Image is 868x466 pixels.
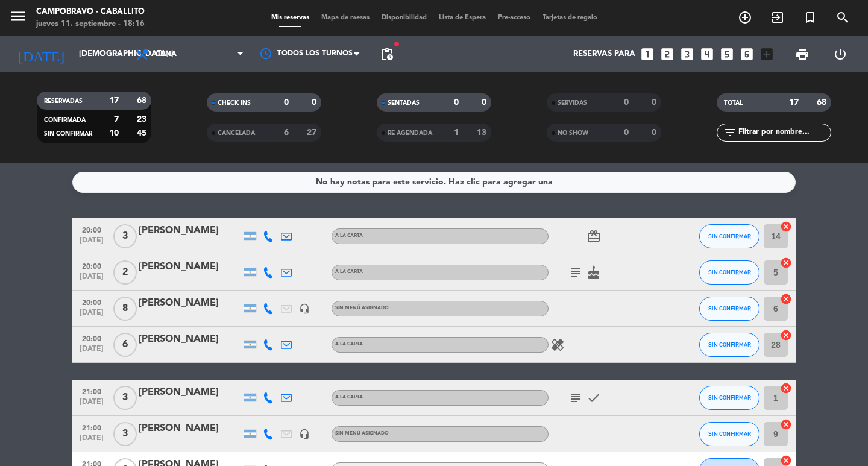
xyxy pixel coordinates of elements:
i: power_settings_new [833,47,848,61]
strong: 0 [652,128,659,137]
button: SIN CONFIRMAR [699,224,759,248]
span: A LA CARTA [335,342,363,347]
div: [PERSON_NAME] [139,295,241,311]
i: cancel [780,329,792,341]
span: Pre-acceso [492,14,536,21]
span: SENTADAS [388,100,420,106]
i: healing [550,338,565,352]
strong: 0 [624,98,629,107]
span: [DATE] [77,434,107,448]
div: [PERSON_NAME] [139,332,241,347]
i: subject [568,265,583,280]
strong: 0 [652,98,659,107]
span: SERVIDAS [558,100,587,106]
i: looks_3 [679,46,695,62]
strong: 0 [312,98,319,107]
span: fiber_manual_record [393,40,400,48]
strong: 7 [114,115,119,124]
button: SIN CONFIRMAR [699,422,759,446]
strong: 6 [284,128,289,137]
button: SIN CONFIRMAR [699,297,759,321]
span: 6 [113,333,137,357]
strong: 27 [307,128,319,137]
i: cancel [780,382,792,394]
strong: 10 [109,129,119,137]
i: cancel [780,257,792,269]
span: Mis reservas [265,14,315,21]
span: 20:00 [77,295,107,309]
span: [DATE] [77,272,107,286]
div: Campobravo - caballito [36,6,145,18]
span: NO SHOW [558,130,588,136]
i: cake [587,265,601,280]
span: 21:00 [77,384,107,398]
span: CONFIRMADA [44,117,86,123]
span: CHECK INS [218,100,251,106]
i: cancel [780,418,792,430]
i: headset_mic [299,303,310,314]
span: [DATE] [77,236,107,250]
span: 3 [113,386,137,410]
span: 20:00 [77,331,107,345]
div: jueves 11. septiembre - 18:16 [36,18,145,30]
span: Disponibilidad [376,14,433,21]
span: Sin menú asignado [335,431,389,436]
span: Tarjetas de regalo [536,14,603,21]
i: check [587,391,601,405]
i: looks_4 [699,46,715,62]
i: cancel [780,221,792,233]
i: looks_one [640,46,655,62]
span: Reservas para [573,49,635,59]
span: 3 [113,224,137,248]
div: LOG OUT [821,36,859,72]
span: SIN CONFIRMAR [708,341,751,348]
span: A LA CARTA [335,269,363,274]
span: SIN CONFIRMAR [708,305,751,312]
span: 2 [113,260,137,285]
div: [PERSON_NAME] [139,223,241,239]
i: looks_two [659,46,675,62]
strong: 0 [624,128,629,137]
span: [DATE] [77,309,107,323]
span: SIN CONFIRMAR [708,269,751,276]
strong: 68 [817,98,829,107]
i: [DATE] [9,41,73,68]
span: Lista de Espera [433,14,492,21]
span: 20:00 [77,222,107,236]
i: add_circle_outline [738,10,752,25]
span: 3 [113,422,137,446]
span: SIN CONFIRMAR [708,430,751,437]
i: add_box [759,46,775,62]
span: SIN CONFIRMAR [708,233,751,239]
i: menu [9,7,27,25]
i: exit_to_app [770,10,785,25]
strong: 1 [454,128,459,137]
i: subject [568,391,583,405]
button: menu [9,7,27,30]
strong: 45 [137,129,149,137]
span: RE AGENDADA [388,130,432,136]
span: Sin menú asignado [335,306,389,310]
strong: 0 [284,98,289,107]
input: Filtrar por nombre... [737,126,831,139]
strong: 23 [137,115,149,124]
span: A LA CARTA [335,395,363,400]
strong: 68 [137,96,149,105]
span: Mapa de mesas [315,14,376,21]
span: 20:00 [77,259,107,272]
button: SIN CONFIRMAR [699,333,759,357]
span: print [795,47,810,61]
div: [PERSON_NAME] [139,421,241,436]
i: filter_list [723,125,737,140]
span: A LA CARTA [335,233,363,238]
span: RESERVADAS [44,98,83,104]
span: SIN CONFIRMAR [44,131,92,137]
span: pending_actions [380,47,394,61]
i: card_giftcard [587,229,601,244]
span: [DATE] [77,345,107,359]
span: [DATE] [77,398,107,412]
span: 8 [113,297,137,321]
span: CANCELADA [218,130,255,136]
span: 21:00 [77,420,107,434]
span: TOTAL [724,100,743,106]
